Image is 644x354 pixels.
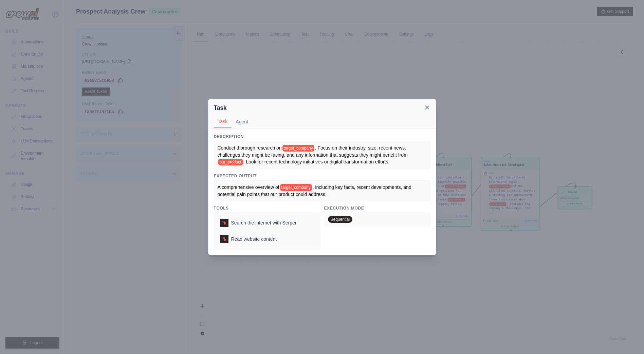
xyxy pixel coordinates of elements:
[232,115,252,128] button: Agent
[214,103,227,113] h2: Task
[328,216,353,223] span: Sequential
[282,145,314,152] span: target_company
[214,134,430,139] h3: Description
[231,236,277,242] span: Read website content
[610,321,644,354] iframe: Chat Widget
[214,115,232,128] button: Task
[218,145,282,151] span: Conduct thorough research on
[214,173,430,179] h3: Expected Output
[280,184,312,191] span: target_company
[218,184,279,190] span: A comprehensive overview of
[231,219,297,226] span: Search the internet with Serper
[324,205,430,211] h3: Execution Mode
[218,159,243,165] span: our_product
[214,205,320,211] h3: Tools
[243,159,390,164] span: . Look for recent technology initiatives or digital transformation efforts.
[218,184,413,197] span: , including key facts, recent developments, and potential pain points that our product could addr...
[218,145,408,158] span: . Focus on their industry, size, recent news, challenges they might be facing, and any informatio...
